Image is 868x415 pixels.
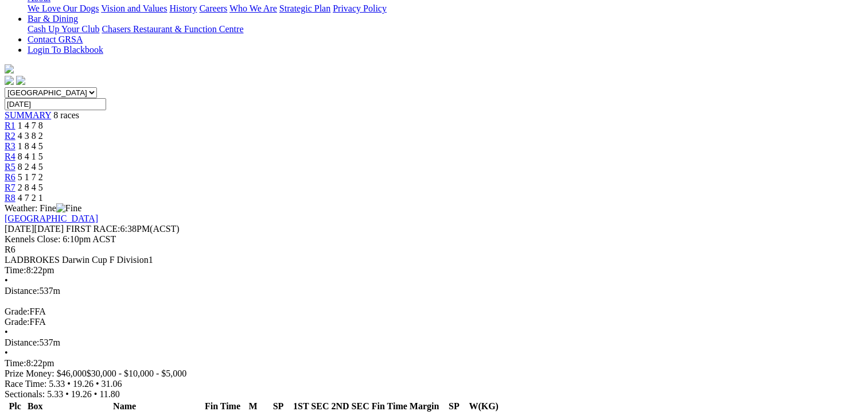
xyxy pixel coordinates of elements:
[5,307,863,317] div: FFA
[242,401,264,412] th: M
[5,162,15,172] a: R5
[16,76,25,85] img: twitter.svg
[5,224,64,234] span: [DATE]
[5,131,15,141] a: R2
[28,3,99,13] a: We Love Our Dogs
[5,214,98,223] a: [GEOGRAPHIC_DATA]
[18,152,43,161] span: 8 4 1 5
[5,64,14,73] img: logo-grsa-white.png
[293,401,329,412] th: 1ST SEC
[5,245,15,254] span: R6
[5,327,8,337] span: •
[25,401,45,412] th: Box
[5,379,46,389] span: Race Time:
[330,401,369,412] th: 2ND SEC
[18,172,43,182] span: 5 1 7 2
[5,358,863,369] div: 8:22pm
[5,110,51,120] a: SUMMARY
[5,121,15,130] a: R1
[6,401,24,412] th: Plc
[28,3,863,14] div: About
[5,389,45,399] span: Sectionals:
[18,183,43,192] span: 2 8 4 5
[229,3,277,13] a: Who We Are
[28,14,78,24] a: Bar & Dining
[99,389,119,399] span: 11.80
[5,265,26,275] span: Time:
[333,3,387,13] a: Privacy Policy
[371,401,408,412] th: Fin Time
[96,379,99,389] span: •
[67,379,71,389] span: •
[28,24,99,34] a: Cash Up Your Club
[71,389,92,399] span: 19.26
[18,193,43,203] span: 4 7 2 1
[18,121,43,130] span: 1 4 7 8
[279,3,330,13] a: Strategic Plan
[265,401,291,412] th: SP
[49,379,65,389] span: 5.33
[169,3,197,13] a: History
[102,379,122,389] span: 31.06
[28,45,103,55] a: Login To Blackbook
[47,389,63,399] span: 5.33
[5,141,15,151] a: R3
[53,110,79,120] span: 8 races
[5,265,863,276] div: 8:22pm
[409,401,440,412] th: Margin
[65,389,69,399] span: •
[5,286,863,296] div: 537m
[5,317,30,327] span: Grade:
[101,3,167,13] a: Vision and Values
[5,307,30,316] span: Grade:
[28,24,863,34] div: Bar & Dining
[5,255,863,265] div: LADBROKES Darwin Cup F Division1
[5,203,81,213] span: Weather: Fine
[5,276,8,285] span: •
[5,234,863,245] div: Kennels Close: 6:10pm ACST
[468,401,499,412] th: W(KG)
[56,203,81,214] img: Fine
[204,401,241,412] th: Fin Time
[5,152,15,161] a: R4
[102,24,243,34] a: Chasers Restaurant & Function Centre
[73,379,94,389] span: 19.26
[5,183,15,192] a: R7
[18,162,43,172] span: 8 2 4 5
[5,76,14,85] img: facebook.svg
[199,3,227,13] a: Careers
[5,317,863,327] div: FFA
[5,224,34,234] span: [DATE]
[5,338,863,348] div: 537m
[5,358,26,368] span: Time:
[66,224,120,234] span: FIRST RACE:
[87,369,187,378] span: $30,000 - $10,000 - $5,000
[18,131,43,141] span: 4 3 8 2
[5,338,39,347] span: Distance:
[5,348,8,358] span: •
[28,34,83,44] a: Contact GRSA
[5,286,39,296] span: Distance:
[5,98,106,110] input: Select date
[5,369,863,379] div: Prize Money: $46,000
[5,172,15,182] a: R6
[5,193,15,203] a: R8
[441,401,467,412] th: SP
[18,141,43,151] span: 1 8 4 5
[66,224,180,234] span: 6:38PM(ACST)
[94,389,98,399] span: •
[46,401,203,412] th: Name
